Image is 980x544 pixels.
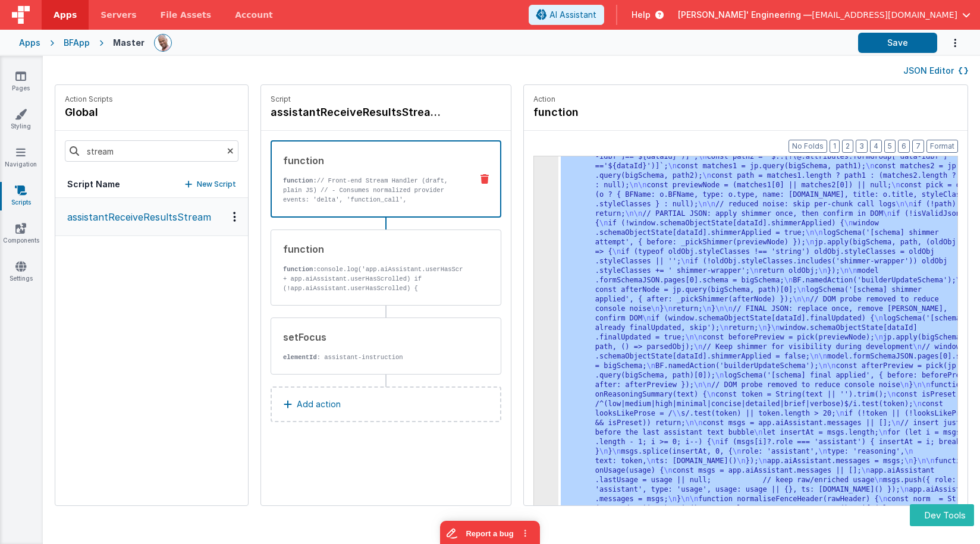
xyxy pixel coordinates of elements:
[856,140,868,153] button: 3
[678,9,812,21] span: [PERSON_NAME]' Engineering —
[226,212,243,222] div: Options
[283,242,463,256] div: function
[283,353,463,362] p: : assistant-instruction
[271,95,501,104] p: Script
[842,140,853,153] button: 2
[283,265,463,322] p: console.log('app.aiAssistant.userHasScrolled:' + app.aiAssistant.userHasScrolled) if (!app.aiAssi...
[529,5,604,25] button: AI Assistant
[910,504,974,526] button: Dev Tools
[937,31,961,55] button: Options
[789,140,827,153] button: No Folds
[678,9,970,21] button: [PERSON_NAME]' Engineering — [EMAIL_ADDRESS][DOMAIN_NAME]
[100,9,136,21] span: Servers
[65,95,113,104] p: Action Scripts
[926,140,958,153] button: Format
[830,140,840,153] button: 1
[898,140,910,153] button: 6
[271,104,449,121] h4: assistantReceiveResultsStream
[283,153,462,168] div: function
[812,9,957,21] span: [EMAIL_ADDRESS][DOMAIN_NAME]
[283,177,317,184] strong: function:
[283,354,317,361] strong: elementId
[632,9,651,21] span: Help
[155,34,171,51] img: 11ac31fe5dc3d0eff3fbbbf7b26fa6e1
[283,266,317,273] strong: function:
[55,198,248,236] button: assistantReceiveResultsStream
[858,33,937,53] button: Save
[283,176,462,271] p: // Front-end Stream Handler (draft, plain JS) // - Consumes normalized provider events: 'delta', ...
[54,9,77,21] span: Apps
[65,140,238,162] input: Search scripts
[549,9,596,21] span: AI Assistant
[197,178,236,190] p: New Script
[533,104,712,121] h4: function
[64,37,90,49] div: BFApp
[884,140,896,153] button: 5
[60,210,211,224] p: assistantReceiveResultsStream
[113,37,145,49] div: Master
[533,95,958,104] p: Action
[67,178,120,190] h5: Script Name
[912,140,924,153] button: 7
[65,104,113,121] h4: global
[283,330,463,344] div: setFocus
[297,397,341,411] p: Add action
[185,178,236,190] button: New Script
[19,37,40,49] div: Apps
[161,9,212,21] span: File Assets
[903,65,968,77] button: JSON Editor
[271,386,501,422] button: Add action
[870,140,882,153] button: 4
